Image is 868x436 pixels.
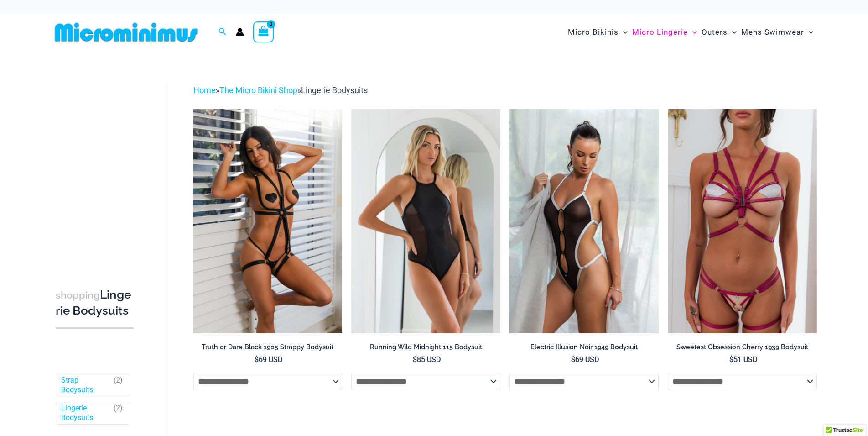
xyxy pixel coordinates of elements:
a: Electric Illusion Noir 1949 Bodysuit [509,343,659,355]
span: Menu Toggle [804,21,813,44]
a: Running Wild Midnight 115 Bodysuit [351,343,500,355]
a: Electric Illusion Noir 1949 Bodysuit 03Electric Illusion Noir 1949 Bodysuit 04Electric Illusion N... [509,109,659,333]
a: Truth or Dare Black 1905 Bodysuit 611 Micro 07Truth or Dare Black 1905 Bodysuit 611 Micro 05Truth... [193,109,343,333]
h2: Sweetest Obsession Cherry 1939 Bodysuit [668,343,817,352]
span: Micro Lingerie [632,21,688,44]
h3: Lingerie Bodysuits [56,287,134,319]
span: shopping [56,289,100,301]
span: $ [571,355,575,364]
iframe: TrustedSite Certified [56,76,138,259]
a: Strap Bodysuits [61,376,109,395]
img: MM SHOP LOGO FLAT [51,22,201,42]
a: The Micro Bikini Shop [219,85,297,95]
a: Account icon link [236,28,244,36]
nav: Site Navigation [564,17,817,47]
a: View Shopping Cart, empty [253,21,274,42]
a: Micro BikinisMenu ToggleMenu Toggle [566,18,630,46]
bdi: 51 USD [729,355,758,364]
a: Sweetest Obsession Cherry 1939 Bodysuit [668,343,817,355]
span: $ [729,355,733,364]
a: Sweetest Obsession Cherry 1129 Bra 6119 Bottom 1939 Bodysuit 09Sweetest Obsession Cherry 1129 Bra... [668,109,817,333]
span: Mens Swimwear [741,21,804,44]
a: OutersMenu ToggleMenu Toggle [699,18,739,46]
a: Search icon link [218,26,227,38]
bdi: 69 USD [255,355,283,364]
img: Running Wild Midnight 115 Bodysuit 02 [351,109,500,333]
span: $ [255,355,259,364]
span: » » [193,85,368,95]
a: Mens SwimwearMenu ToggleMenu Toggle [739,18,816,46]
span: ( ) [114,376,123,395]
span: Lingerie Bodysuits [301,85,368,95]
span: 2 [116,404,120,412]
bdi: 69 USD [571,355,599,364]
a: Running Wild Midnight 115 Bodysuit 02Running Wild Midnight 115 Bodysuit 12Running Wild Midnight 1... [351,109,500,333]
img: Electric Illusion Noir 1949 Bodysuit 03 [509,109,659,333]
span: 2 [116,376,120,384]
img: Truth or Dare Black 1905 Bodysuit 611 Micro 07 [193,109,343,333]
span: Menu Toggle [619,21,628,44]
img: Sweetest Obsession Cherry 1129 Bra 6119 Bottom 1939 Bodysuit 09 [668,109,817,333]
bdi: 85 USD [413,355,441,364]
a: Lingerie Bodysuits [61,404,109,423]
h2: Electric Illusion Noir 1949 Bodysuit [509,343,659,352]
h2: Running Wild Midnight 115 Bodysuit [351,343,500,352]
span: Menu Toggle [728,21,737,44]
a: Micro LingerieMenu ToggleMenu Toggle [630,18,699,46]
span: Micro Bikinis [568,21,619,44]
span: Outers [702,21,728,44]
span: $ [413,355,417,364]
a: Truth or Dare Black 1905 Strappy Bodysuit [193,343,343,355]
span: Menu Toggle [688,21,697,44]
span: ( ) [114,404,123,423]
h2: Truth or Dare Black 1905 Strappy Bodysuit [193,343,343,352]
a: Home [193,85,216,95]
